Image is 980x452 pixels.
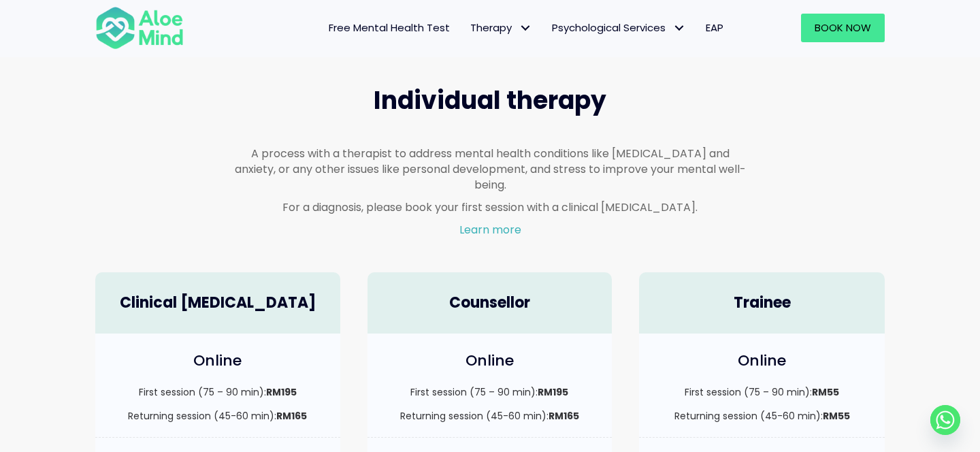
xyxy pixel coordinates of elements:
[653,351,871,372] h4: Online
[381,351,599,372] h4: Online
[706,20,723,35] span: EAP
[234,146,746,193] p: A process with a therapist to address mental health conditions like [MEDICAL_DATA] and anxiety, o...
[381,385,599,399] p: First session (75 – 90 min):
[823,409,850,423] strong: RM55
[549,409,579,423] strong: RM165
[669,18,689,38] span: Psychological Services: submenu
[201,14,734,42] nav: Menu
[329,20,450,35] span: Free Mental Health Test
[515,18,535,38] span: Therapy: submenu
[459,222,521,238] a: Learn more
[109,351,327,372] h4: Online
[381,409,599,423] p: Returning session (45-60 min):
[815,20,871,35] span: Book Now
[930,405,960,435] a: Whatsapp
[538,385,568,399] strong: RM195
[801,14,885,42] a: Book Now
[276,409,307,423] strong: RM165
[109,409,327,423] p: Returning session (45-60 min):
[95,5,184,50] img: Aloe mind Logo
[812,385,839,399] strong: RM55
[653,293,871,314] h4: Trainee
[381,293,599,314] h4: Counsellor
[109,293,327,314] h4: Clinical [MEDICAL_DATA]
[266,385,297,399] strong: RM195
[542,14,696,42] a: Psychological ServicesPsychological Services: submenu
[460,14,542,42] a: TherapyTherapy: submenu
[470,20,532,35] span: Therapy
[552,20,685,35] span: Psychological Services
[234,199,746,215] p: For a diagnosis, please book your first session with a clinical [MEDICAL_DATA].
[374,83,606,118] span: Individual therapy
[696,14,734,42] a: EAP
[653,409,871,423] p: Returning session (45-60 min):
[318,14,460,42] a: Free Mental Health Test
[653,385,871,399] p: First session (75 – 90 min):
[109,385,327,399] p: First session (75 – 90 min):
